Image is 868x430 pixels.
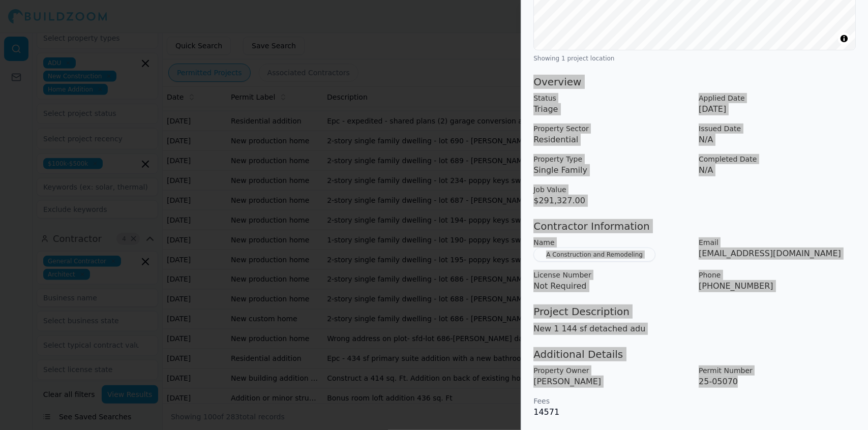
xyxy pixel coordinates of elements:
p: 14571 [533,406,691,418]
div: Showing 1 project location [533,54,856,63]
h3: Contractor Information [533,219,856,233]
p: N/A [699,164,856,176]
p: Email [699,237,856,248]
button: A Construction and Remodeling [533,248,655,262]
summary: Toggle attribution [838,33,850,45]
p: Issued Date [699,124,856,134]
p: Name [533,237,691,248]
p: [DATE] [699,103,856,115]
p: New 1 144 sf detached adu [533,323,856,335]
p: [EMAIL_ADDRESS][DOMAIN_NAME] [699,248,856,260]
p: Property Type [533,154,691,164]
p: [PHONE_NUMBER] [699,280,856,292]
p: $291,327.00 [533,195,691,207]
p: Triage [533,103,691,115]
p: N/A [699,134,856,146]
p: Not Required [533,280,691,292]
p: Fees [533,396,691,406]
p: Permit Number [699,365,856,376]
h3: Additional Details [533,347,856,361]
p: Single Family [533,164,691,176]
p: Property Owner [533,365,691,376]
p: Completed Date [699,154,856,164]
p: Applied Date [699,93,856,103]
h3: Project Description [533,304,856,319]
p: Residential [533,134,691,146]
p: Phone [699,270,856,280]
p: 25-05070 [699,376,856,388]
p: Property Sector [533,124,691,134]
h3: Overview [533,75,856,89]
p: [PERSON_NAME] [533,376,691,388]
p: License Number [533,270,691,280]
p: Status [533,93,691,103]
p: Job Value [533,185,691,195]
